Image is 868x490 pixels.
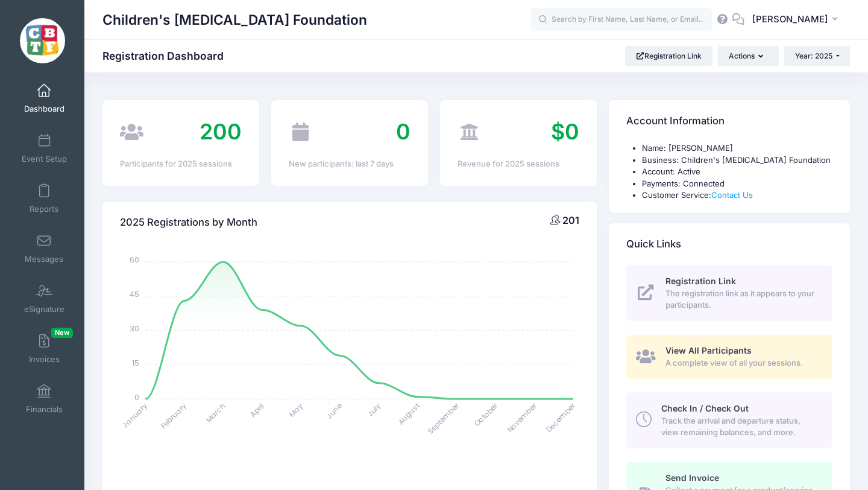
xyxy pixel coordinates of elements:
span: New [51,328,73,338]
span: Invoices [29,354,60,364]
tspan: August [396,401,422,427]
li: Account: Active [642,166,832,178]
tspan: 0 [134,392,139,402]
img: Children's Brain Tumor Foundation [20,18,65,63]
tspan: December [544,400,578,434]
div: Participants for 2025 sessions [120,158,242,170]
tspan: September [426,400,461,436]
tspan: February [159,401,188,430]
span: View All Participants [665,345,752,355]
tspan: 45 [130,289,139,299]
a: Event Setup [16,127,73,170]
span: Track the arrival and departure status, view remaining balances, and more. [661,415,819,439]
span: Check In / Check Out [661,403,749,413]
button: [PERSON_NAME] [744,6,850,34]
span: $0 [551,118,579,145]
a: View All Participants A complete view of all your sessions. [626,335,832,379]
a: InvoicesNew [16,328,73,370]
tspan: November [505,400,539,434]
button: Actions [718,46,778,66]
li: Business: Children's [MEDICAL_DATA] Foundation [642,154,832,167]
span: eSignature [24,304,64,314]
span: Messages [25,254,63,264]
span: The registration link as it appears to your participants. [665,288,819,311]
span: 200 [200,118,242,145]
span: Financials [26,404,63,415]
tspan: March [204,401,228,425]
a: Registration Link [625,46,712,66]
a: eSignature [16,278,73,320]
a: Registration Link The registration link as it appears to your participants. [626,266,832,321]
a: Check In / Check Out Track the arrival and departure status, view remaining balances, and more. [626,392,832,448]
tspan: October [472,400,500,428]
div: New participants: last 7 days [289,158,410,170]
span: [PERSON_NAME] [752,13,828,26]
span: Registration Link [665,276,736,286]
tspan: January [120,401,149,430]
span: 0 [396,118,410,145]
h4: Quick Links [626,227,681,261]
a: Messages [16,227,73,270]
h4: 2025 Registrations by Month [120,205,257,240]
h1: Registration Dashboard [102,49,234,62]
tspan: 30 [130,323,139,334]
span: Event Setup [22,154,67,164]
span: A complete view of all your sessions. [665,357,819,369]
a: Financials [16,378,73,420]
a: Contact Us [711,190,753,200]
a: Dashboard [16,77,73,119]
tspan: June [324,401,344,421]
a: Reports [16,177,73,220]
span: 201 [562,214,579,226]
h4: Account Information [626,104,725,139]
tspan: May [287,401,305,419]
li: Payments: Connected [642,178,832,190]
li: Customer Service: [642,189,832,202]
span: Reports [30,204,58,214]
span: Year: 2025 [795,51,832,60]
button: Year: 2025 [784,46,850,66]
tspan: April [248,401,266,419]
div: Revenue for 2025 sessions [458,158,579,170]
input: Search by First Name, Last Name, or Email... [531,8,712,32]
li: Name: [PERSON_NAME] [642,142,832,154]
span: Send Invoice [665,472,719,483]
span: Dashboard [24,104,64,114]
tspan: 15 [132,358,139,368]
tspan: July [365,401,383,419]
h1: Children's [MEDICAL_DATA] Foundation [102,6,367,34]
tspan: 60 [130,255,139,265]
